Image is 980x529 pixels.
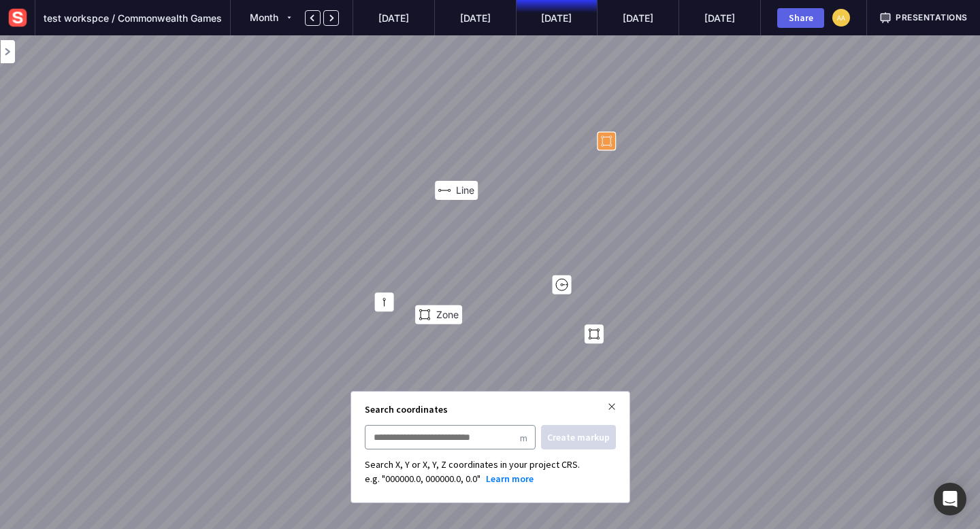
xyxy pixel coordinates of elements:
[44,11,222,25] span: test workspce / Commonwealth Games
[365,472,616,486] p: e.g. "000000.0, 000000.0, 0.0"
[837,14,845,22] text: AA
[365,403,616,417] div: Search coordinates
[456,184,474,196] span: Line
[486,473,534,485] a: Learn more
[520,431,527,445] p: m
[879,12,892,24] img: presentation.svg
[250,12,278,23] span: Month
[436,309,459,320] span: Zone
[783,13,818,22] div: Share
[365,458,616,472] p: Search X, Y or X, Y, Z coordinates in your project CRS.
[777,8,824,28] button: Share
[608,403,616,411] img: icon-outline__close-thin.svg
[934,483,966,515] div: Open Intercom Messenger
[5,5,30,30] img: sensat
[896,12,968,24] span: Presentations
